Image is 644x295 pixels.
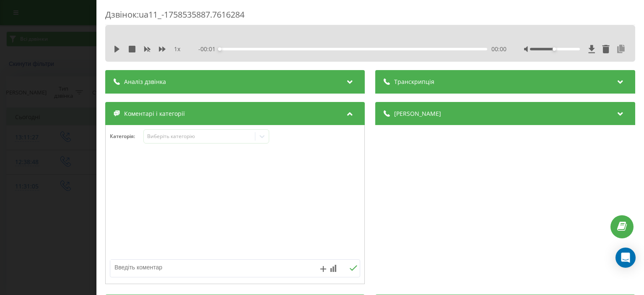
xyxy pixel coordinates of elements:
[395,110,441,118] span: [PERSON_NAME]
[110,133,143,139] h4: Категорія :
[395,78,435,86] span: Транскрипція
[553,47,556,51] div: Accessibility label
[124,110,185,118] span: Коментарі і категорії
[174,45,180,53] span: 1 x
[199,45,220,53] span: - 00:01
[124,78,166,86] span: Аналіз дзвінка
[491,45,506,53] span: 00:00
[105,9,635,25] div: Дзвінок : ua11_-1758535887.7616284
[147,133,252,140] div: Виберіть категорію
[615,248,636,268] div: Open Intercom Messenger
[218,47,222,51] div: Accessibility label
